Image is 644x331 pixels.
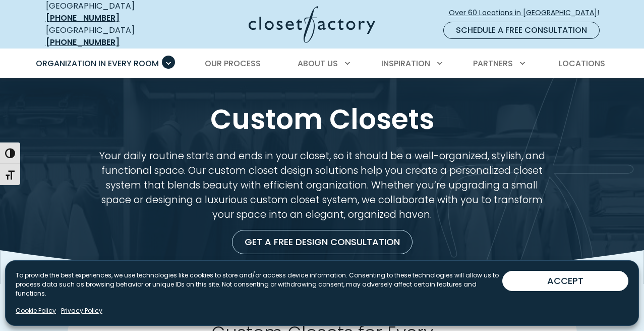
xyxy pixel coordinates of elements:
[46,24,169,49] div: [GEOGRAPHIC_DATA]
[46,12,120,24] a: [PHONE_NUMBER]
[502,271,628,291] button: ACCEPT
[449,8,607,18] span: Over 60 Locations in [GEOGRAPHIC_DATA]!
[36,58,159,69] span: Organization in Every Room
[16,306,56,315] a: Cookie Policy
[232,230,413,254] a: Get a Free Design Consultation
[44,102,601,136] h1: Custom Closets
[443,22,600,39] a: Schedule a Free Consultation
[298,58,338,69] span: About Us
[473,58,513,69] span: Partners
[559,58,605,69] span: Locations
[448,4,608,22] a: Over 60 Locations in [GEOGRAPHIC_DATA]!
[91,149,553,222] p: Your daily routine starts and ends in your closet, so it should be a well-organized, stylish, and...
[16,271,502,298] p: To provide the best experiences, we use technologies like cookies to store and/or access device i...
[205,58,261,69] span: Our Process
[29,50,616,78] nav: Primary Menu
[46,36,120,48] a: [PHONE_NUMBER]
[61,306,102,315] a: Privacy Policy
[381,58,430,69] span: Inspiration
[249,6,375,43] img: Closet Factory Logo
